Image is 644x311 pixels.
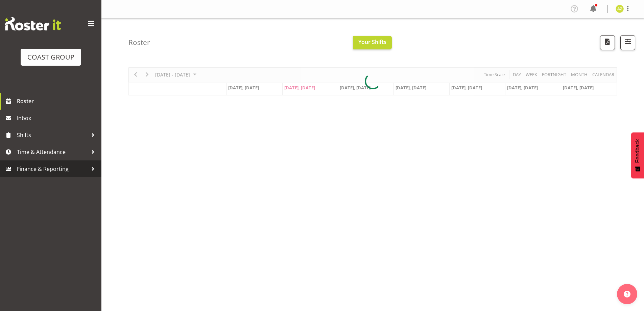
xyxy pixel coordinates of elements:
[635,139,641,163] span: Feedback
[353,36,392,49] button: Your Shifts
[600,35,615,50] button: Download a PDF of the roster according to the set date range.
[616,5,624,13] img: antonios-ziogas9956.jpg
[624,291,630,297] img: help-xxl-2.png
[27,52,74,62] div: COAST GROUP
[631,132,644,178] button: Feedback - Show survey
[620,35,635,50] button: Filter Shifts
[5,17,61,30] img: Rosterit website logo
[17,164,88,174] span: Finance & Reporting
[358,38,386,46] span: Your Shifts
[17,130,88,140] span: Shifts
[17,96,98,106] span: Roster
[128,39,150,46] h4: Roster
[17,113,98,123] span: Inbox
[17,147,88,157] span: Time & Attendance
